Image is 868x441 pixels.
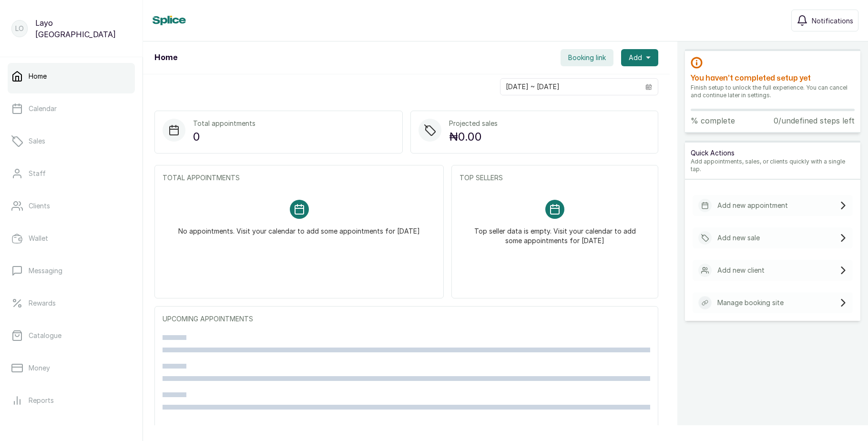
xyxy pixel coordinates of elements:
p: Layo [GEOGRAPHIC_DATA] [35,17,131,40]
p: Reports [29,396,54,405]
p: Add appointments, sales, or clients quickly with a single tap. [691,158,855,173]
p: 0/undefined steps left [774,115,855,126]
p: Home [29,72,47,81]
p: Money [29,363,50,373]
p: Add new sale [717,233,760,243]
p: Total appointments [193,119,255,128]
p: % complete [691,115,735,126]
p: Projected sales [449,119,498,128]
p: Finish setup to unlock the full experience. You can cancel and continue later in settings. [691,84,855,99]
p: Top seller data is empty. Visit your calendar to add some appointments for [DATE] [471,219,639,246]
p: TOTAL APPOINTMENTS [163,173,436,183]
p: LO [15,24,24,33]
a: Home [8,63,135,90]
a: Clients [8,193,135,219]
a: Staff [8,160,135,187]
p: Manage booking site [717,298,784,308]
p: Messaging [29,266,62,276]
p: 0 [193,128,255,145]
a: Calendar [8,95,135,122]
p: Sales [29,136,45,146]
p: Calendar [29,104,57,113]
a: Reports [8,387,135,414]
p: ₦0.00 [449,128,498,145]
span: Add [629,53,642,62]
a: Sales [8,128,135,154]
span: Booking link [568,53,606,62]
span: Notifications [812,16,853,26]
p: UPCOMING APPOINTMENTS [163,314,650,324]
p: Add new client [717,266,765,275]
svg: calendar [645,83,652,90]
a: Money [8,355,135,381]
p: Staff [29,169,46,178]
h1: Home [154,52,177,63]
a: Wallet [8,225,135,252]
p: Quick Actions [691,148,855,158]
h2: You haven’t completed setup yet [691,72,855,84]
p: Wallet [29,234,48,243]
p: Catalogue [29,331,61,340]
p: Add new appointment [717,201,788,210]
button: Booking link [561,49,613,66]
button: Add [621,49,658,66]
button: Notifications [791,10,858,31]
p: Clients [29,201,50,211]
p: Rewards [29,298,56,308]
p: No appointments. Visit your calendar to add some appointments for [DATE] [178,219,420,236]
p: TOP SELLERS [460,173,650,183]
input: Select date [500,79,640,95]
a: Catalogue [8,322,135,349]
a: Rewards [8,290,135,317]
a: Messaging [8,257,135,284]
